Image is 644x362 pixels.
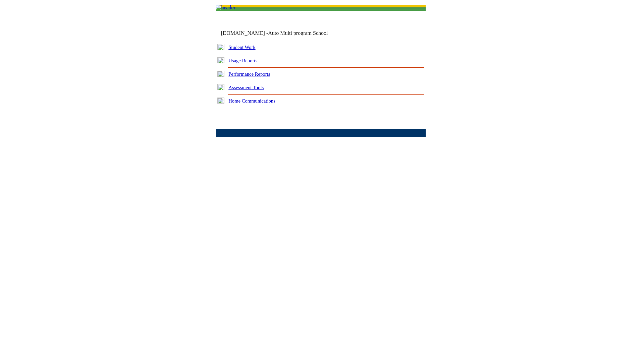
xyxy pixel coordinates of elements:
[217,84,224,90] img: plus.gif
[268,30,328,36] nobr: Auto Multi program School
[228,71,270,77] a: Performance Reports
[228,58,257,63] a: Usage Reports
[217,57,224,63] img: plus.gif
[228,98,275,104] a: Home Communications
[221,30,344,36] td: [DOMAIN_NAME] -
[217,98,224,104] img: plus.gif
[228,85,264,90] a: Assessment Tools
[228,45,255,50] a: Student Work
[216,5,235,11] img: header
[217,71,224,77] img: plus.gif
[217,44,224,50] img: plus.gif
